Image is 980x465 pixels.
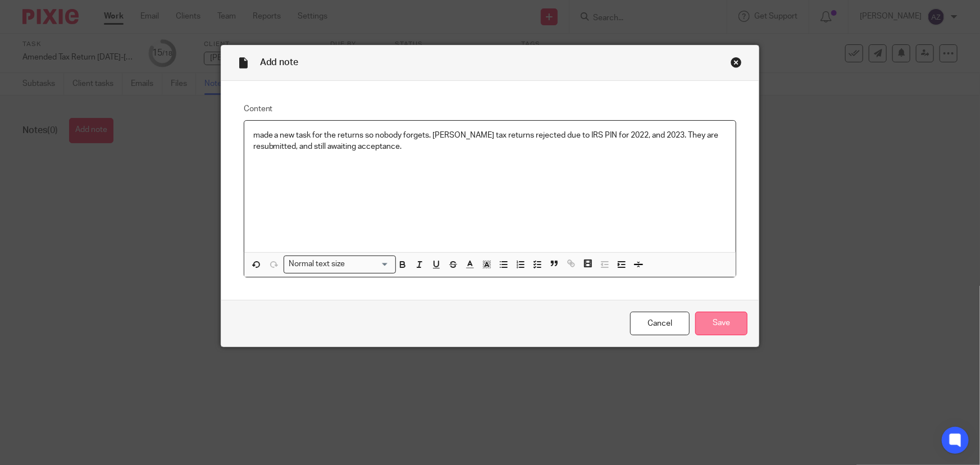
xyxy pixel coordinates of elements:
[260,58,299,67] span: Add note
[253,130,727,153] p: made a new task for the returns so nobody forgets. [PERSON_NAME] tax returns rejected due to IRS ...
[244,103,737,115] label: Content
[731,57,742,68] div: Close this dialog window
[695,312,747,336] input: Save
[349,258,389,270] input: Search for option
[286,258,348,270] span: Normal text size
[284,256,396,273] div: Search for option
[630,312,690,336] a: Cancel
